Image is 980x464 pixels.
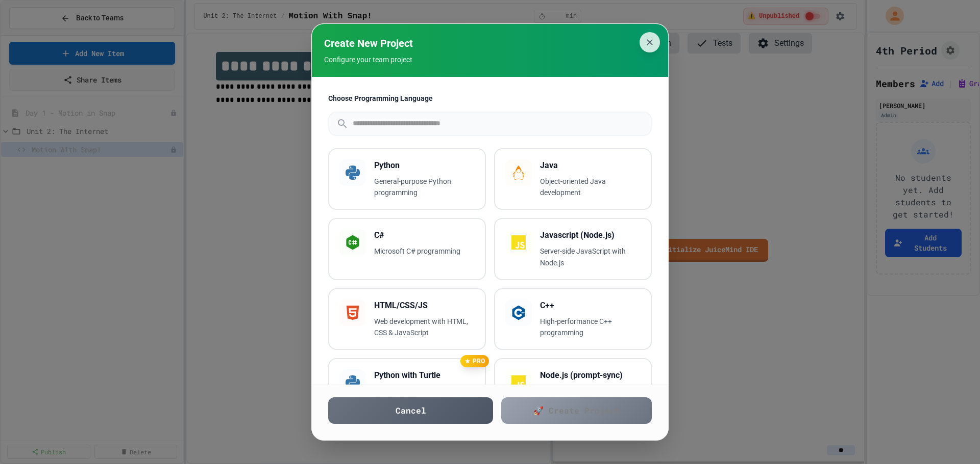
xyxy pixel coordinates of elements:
p: Microsoft C# programming [374,245,475,257]
h3: Python [374,159,475,172]
h3: HTML/CSS/JS [374,299,475,312]
iframe: chat widget [895,379,970,422]
label: Choose Programming Language [328,93,652,103]
p: Web development with HTML, CSS & JavaScript [374,316,475,339]
p: General-purpose Python programming [374,176,475,199]
h3: Java [540,159,641,172]
h3: Javascript (Node.js) [540,229,641,241]
p: Configure your team project [324,54,656,65]
h3: C++ [540,299,641,312]
h2: Create New Project [324,36,656,50]
a: Cancel [328,397,493,424]
h3: C# [374,229,475,241]
iframe: chat widget [937,423,970,454]
div: PRO [460,355,489,367]
p: Object-oriented Java development [540,176,641,199]
h3: Python with Turtle [374,369,475,381]
p: Server-side JavaScript with Node.js [540,245,641,269]
p: High-performance C++ programming [540,316,641,339]
span: 🚀 Create Project [533,404,620,417]
h3: Node.js (prompt-sync) [540,369,641,381]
